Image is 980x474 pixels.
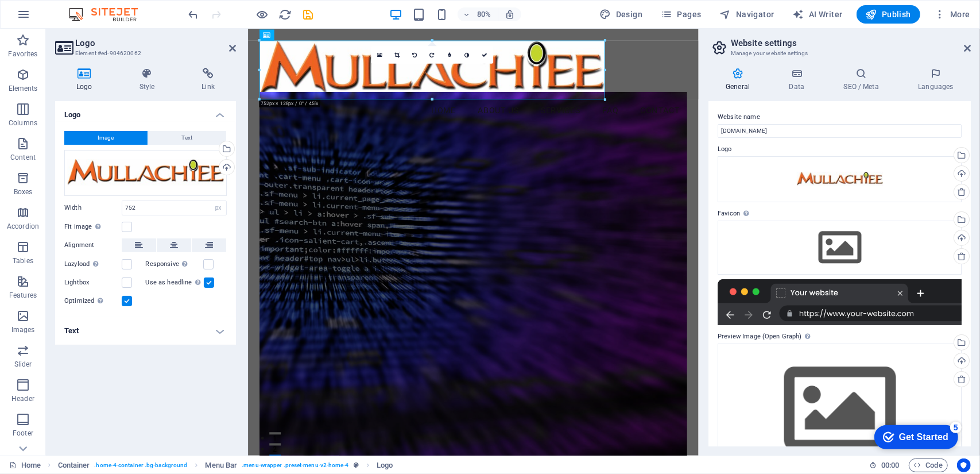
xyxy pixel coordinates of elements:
button: Text [148,131,226,145]
button: Click here to leave preview mode and continue editing [255,7,269,21]
i: Save (Ctrl+S) [302,8,315,21]
span: . menu-wrapper .preset-menu-v2-home-4 [242,458,348,472]
h4: Text [55,317,236,345]
h6: Session time [869,458,900,472]
div: Design (Ctrl+Alt+Y) [595,5,648,24]
span: Click to select. Double-click to edit [206,458,238,472]
span: Text [182,131,193,145]
p: Content [10,153,36,162]
button: reload [278,7,292,21]
a: Greyscale [458,46,475,63]
span: More [934,9,970,20]
button: undo [187,7,200,21]
i: Reload page [279,8,292,21]
i: On resize automatically adjust zoom level to fit chosen device. [505,9,515,20]
h4: Style [118,68,181,92]
label: Logo [718,142,962,156]
input: Name... [718,124,962,138]
div: Select files from the file manager, stock photos, or upload file(s) [718,221,962,275]
p: Favorites [8,49,37,59]
p: Tables [13,256,33,265]
h4: General [708,68,772,92]
span: Navigator [720,9,774,20]
p: Images [11,325,35,334]
span: Code [914,458,943,472]
img: Editor Logo [66,7,152,21]
label: Website name [718,110,962,124]
p: Footer [13,429,33,438]
h2: Website settings [731,38,971,48]
label: Width [64,205,122,211]
button: Usercentrics [957,458,971,472]
button: More [929,5,975,24]
h4: Logo [55,101,236,122]
p: Accordion [7,222,39,231]
a: Crop mode [388,46,405,63]
button: 80% [458,7,498,21]
div: Get Started 5 items remaining, 0% complete [9,6,93,30]
span: Click to select. Double-click to edit [377,458,393,472]
div: Mullachieeoldlogo2jpg-T69_g7NeCtW7PACQKYVD3w.jpg [718,156,962,202]
a: Rotate left 90° [406,46,423,63]
p: Boxes [14,187,33,196]
button: Navigator [715,5,779,24]
span: Image [98,131,114,145]
p: Features [9,291,37,300]
h6: 80% [475,7,493,21]
p: Columns [9,118,37,128]
a: Click to cancel selection. Double-click to open Pages [9,458,41,472]
nav: breadcrumb [58,458,393,472]
h4: Languages [901,68,971,92]
i: This element is a customizable preset [354,462,359,468]
button: Pages [656,5,706,24]
span: Click to select. Double-click to edit [58,458,90,472]
h4: SEO / Meta [826,68,901,92]
span: 00 00 [881,458,899,472]
h4: Link [180,68,236,92]
h4: Data [772,68,826,92]
span: Design [600,9,643,20]
div: Mullachieeoldlogo2jpg-T69_g7NeCtW7PACQKYVD3w.jpg [64,150,227,196]
label: Alignment [64,238,122,252]
a: Blur [441,46,458,63]
h4: Logo [55,68,118,92]
label: Preview Image (Open Graph) [718,330,962,344]
span: Publish [866,9,911,20]
button: Publish [857,5,920,24]
button: Image [64,131,148,145]
label: Lightbox [64,276,122,290]
span: AI Writer [793,9,843,20]
i: Undo: Change image (Ctrl+Z) [187,8,200,21]
h3: Element #ed-904620062 [75,48,213,59]
h2: Logo [75,38,236,48]
label: Fit image [64,220,122,234]
p: Elements [9,84,38,93]
span: Pages [661,9,701,20]
p: Slider [14,360,32,369]
button: Design [595,5,648,24]
span: : [889,461,891,469]
div: Get Started [34,13,83,23]
button: save [301,7,315,21]
button: AI Writer [788,5,847,24]
label: Responsive [146,257,203,271]
label: Use as headline [146,276,204,290]
label: Lazyload [64,257,122,271]
h3: Manage your website settings [731,48,948,59]
span: . home-4-container .bg-background [94,458,187,472]
div: 5 [85,2,96,14]
p: Header [11,394,34,403]
button: Code [909,458,948,472]
label: Optimized [64,294,122,308]
a: Select files from the file manager, stock photos, or upload file(s) [371,46,388,63]
label: Favicon [718,207,962,221]
a: Rotate right 90° [423,46,440,63]
a: Confirm ( Ctrl ⏎ ) [475,46,493,63]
